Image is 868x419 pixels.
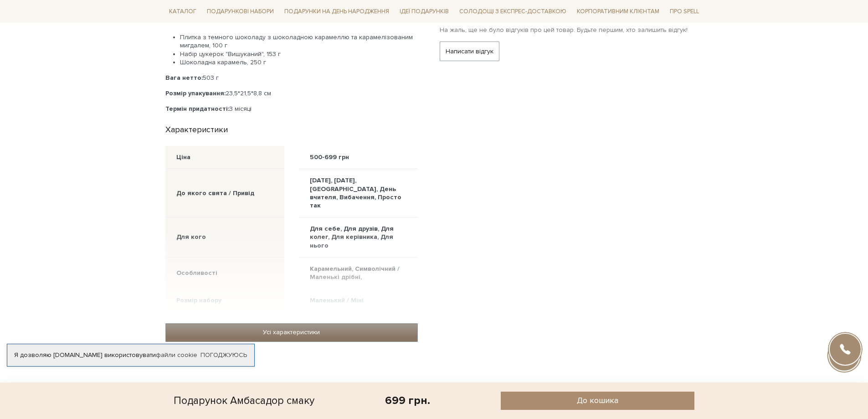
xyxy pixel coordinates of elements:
li: Шоколадна карамель, 250 г [180,58,418,67]
div: [DATE], [DATE], [GEOGRAPHIC_DATA], День вчителя, Вибачення, Просто так [310,176,407,210]
div: До якого свята / Привід [176,189,254,197]
li: Плитка з темного шоколаду з шоколадною карамеллю та карамелізованим мигдалем, 100 г [180,33,418,50]
div: Для себе, Для друзів, Для колег, Для керівника, Для нього [310,225,407,250]
b: Розмір упакування: [165,89,226,97]
a: Погоджуюсь [200,351,247,359]
button: Написати відгук [440,41,499,61]
li: Набір цукерок "Вишуканий", 153 г [180,50,418,58]
div: Характеристики [160,121,423,135]
span: Подарунки на День народження [281,5,393,19]
b: Термін придатності: [165,105,229,113]
a: файли cookie [156,351,197,359]
div: Я дозволяю [DOMAIN_NAME] використовувати [7,351,254,359]
p: 503 г [165,74,418,82]
p: На жаль, ще не було відгуків про цей товар. Будьте першим, хто залишить відгук! [440,26,703,34]
span: Написати відгук [446,42,493,61]
a: Корпоративним клієнтам [573,4,663,19]
span: Подарункові набори [203,5,277,19]
a: Солодощі з експрес-доставкою [456,4,570,19]
div: Подарунок Амбасадор смаку [174,392,314,410]
b: Вага нетто: [165,74,203,82]
div: 500-699 грн [310,153,349,161]
span: Ідеї подарунків [396,5,452,19]
span: Про Spell [666,5,703,19]
button: До кошика [501,392,694,410]
span: До кошика [577,395,618,406]
div: 699 грн. [385,393,430,408]
p: 23,5*21,5*8,8 см [165,89,418,98]
div: Ціна [176,153,190,161]
p: 3 місяці [165,105,418,113]
a: Усі характеристики [166,324,417,341]
span: Каталог [165,5,200,19]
